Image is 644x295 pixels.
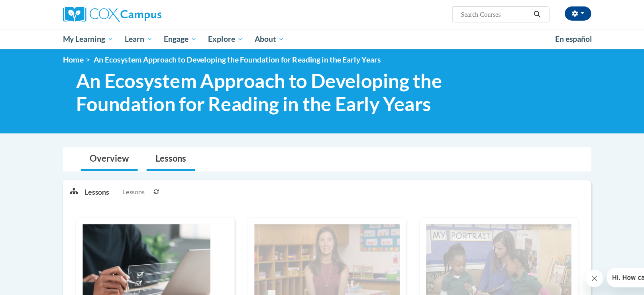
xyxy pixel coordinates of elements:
[209,26,251,45] a: Explore
[83,6,234,20] a: Cox Campus
[412,203,543,277] img: Course Image
[174,31,204,40] span: Engage
[412,277,423,288] span: 3
[101,203,216,280] img: Course Image
[159,134,202,155] a: Lessons
[134,26,169,45] a: Learn
[5,6,65,12] span: Hi. How can we help?
[251,26,289,45] a: About
[528,31,562,39] span: En español
[83,31,129,40] span: My Learning
[71,26,573,45] div: Main menu
[214,31,246,40] span: Explore
[506,8,518,18] button: Search
[95,63,451,105] span: An Ecosystem Approach to Developing the Foundation for Reading in the Early Years
[137,170,157,178] span: Lessons
[523,27,567,44] a: En español
[612,263,638,289] iframe: Button to launch messaging window
[256,203,388,277] img: Course Image
[575,242,638,260] iframe: Message from company
[111,50,371,58] span: An Ecosystem Approach to Developing the Foundation for Reading in the Early Years
[99,134,151,155] a: Overview
[442,8,506,18] input: Search Courses
[83,50,102,58] a: Home
[102,170,125,178] p: Lessons
[78,26,134,45] a: My Learning
[169,26,209,45] a: Engage
[83,6,172,20] img: Cox Campus
[256,277,268,288] span: 2
[556,244,572,260] iframe: Close message
[256,31,283,40] span: About
[537,6,561,19] button: Account Settings
[139,31,164,40] span: Learn
[101,280,112,292] span: 1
